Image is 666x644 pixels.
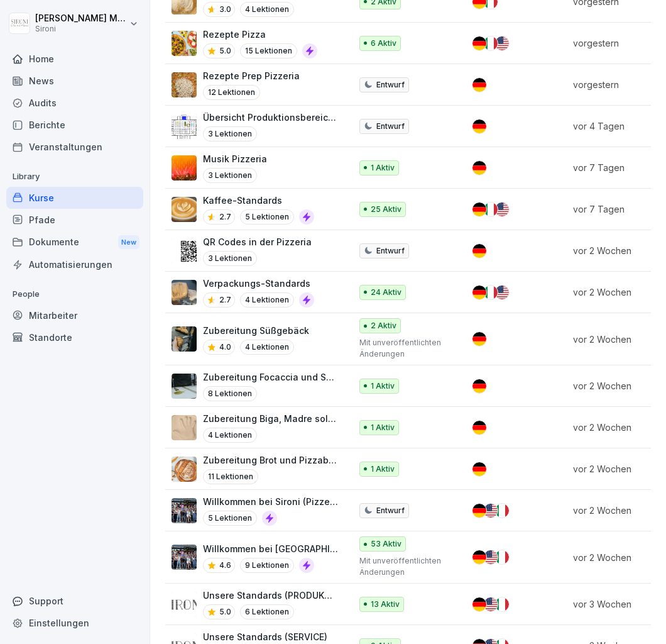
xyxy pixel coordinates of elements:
[172,155,197,180] img: sgzbwvgoo4yrpflre49udgym.png
[240,43,297,58] p: 15 Lektionen
[371,538,401,550] p: 53 Aktiv
[472,421,486,435] img: de.svg
[172,326,197,352] img: p05qwohz0o52ysbx64gsjie8.png
[219,45,231,57] p: 5.0
[203,511,257,526] p: 5 Lektionen
[240,209,294,225] p: 5 Lektionen
[203,370,338,384] p: Zubereitung Focaccia und Snacks
[6,590,143,612] div: Support
[219,560,231,571] p: 4.6
[172,374,197,399] img: gxsr99ubtjittqjfg6pwkycm.png
[219,294,231,306] p: 2.7
[376,505,405,516] p: Entwurf
[371,422,395,433] p: 1 Aktiv
[495,203,509,216] img: us.svg
[203,277,314,290] p: Verpackungs-Standards
[6,304,143,326] div: Mitarbeiter
[472,161,486,175] img: de.svg
[6,114,143,136] div: Berichte
[219,606,231,618] p: 5.0
[484,504,498,518] img: us.svg
[472,332,486,346] img: de.svg
[203,453,338,467] p: Zubereitung Brot und Pizzaboden
[172,498,197,523] img: xmkdnyjyz2x3qdpcryl1xaw9.png
[203,589,338,602] p: Unsere Standards (PRODUKTION)
[35,13,127,24] p: [PERSON_NAME] Malec
[484,36,498,50] img: it.svg
[472,504,486,518] img: de.svg
[484,597,498,611] img: us.svg
[495,36,509,50] img: us.svg
[203,85,260,100] p: 12 Lektionen
[6,167,143,187] p: Library
[472,462,486,476] img: de.svg
[472,203,486,216] img: de.svg
[472,78,486,92] img: de.svg
[203,386,257,401] p: 8 Lektionen
[240,340,294,355] p: 4 Lektionen
[172,31,197,56] img: tz25f0fmpb70tuguuhxz5i1d.png
[376,79,405,91] p: Entwurf
[203,324,309,337] p: Zubereitung Süßgebäck
[203,630,327,643] p: Unsere Standards (SERVICE)
[6,231,143,254] div: Dokumente
[484,203,498,216] img: it.svg
[472,550,486,564] img: de.svg
[203,469,258,484] p: 11 Lektionen
[371,204,401,215] p: 25 Aktiv
[6,48,143,70] a: Home
[172,114,197,139] img: yywuv9ckt9ax3nq56adns8w7.png
[495,286,509,299] img: us.svg
[6,231,143,254] a: DokumenteNew
[371,380,395,392] p: 1 Aktiv
[203,251,257,266] p: 3 Lektionen
[219,4,231,15] p: 3.0
[6,209,143,231] a: Pfade
[240,2,294,17] p: 4 Lektionen
[472,597,486,611] img: de.svg
[203,412,338,425] p: Zubereitung Biga, Madre solida, madre liquida
[172,592,197,617] img: lqv555mlp0nk8rvfp4y70ul5.png
[203,542,338,555] p: Willkommen bei [GEOGRAPHIC_DATA]
[203,235,312,248] p: QR Codes in der Pizzeria
[6,253,143,275] div: Automatisierungen
[6,70,143,92] a: News
[240,604,294,619] p: 6 Lektionen
[172,280,197,305] img: fasetpntm7x32yk9zlbwihav.png
[495,504,509,518] img: it.svg
[371,599,400,610] p: 13 Aktiv
[203,28,317,41] p: Rezepte Pizza
[472,379,486,393] img: de.svg
[172,415,197,440] img: ekvwbgorvm2ocewxw43lsusz.png
[203,168,257,183] p: 3 Lektionen
[472,244,486,258] img: de.svg
[371,320,396,331] p: 2 Aktiv
[376,245,405,257] p: Entwurf
[219,211,231,223] p: 2.7
[6,187,143,209] a: Kurse
[172,545,197,570] img: xmkdnyjyz2x3qdpcryl1xaw9.png
[172,238,197,264] img: lgfor0dbwcft9nw5cbiagph0.png
[35,25,127,33] p: Sironi
[472,286,486,299] img: de.svg
[484,286,498,299] img: it.svg
[219,341,231,353] p: 4.0
[6,136,143,158] a: Veranstaltungen
[203,69,300,82] p: Rezepte Prep Pizzeria
[172,457,197,482] img: w9nobtcttnghg4wslidxrrlr.png
[6,612,143,634] a: Einstellungen
[6,284,143,304] p: People
[203,194,314,207] p: Kaffee-Standards
[495,550,509,564] img: it.svg
[6,326,143,348] a: Standorte
[359,337,451,360] p: Mit unveröffentlichten Änderungen
[203,495,338,508] p: Willkommen bei Sironi (Pizzeria Team)
[371,287,401,298] p: 24 Aktiv
[371,162,395,174] p: 1 Aktiv
[371,38,396,49] p: 6 Aktiv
